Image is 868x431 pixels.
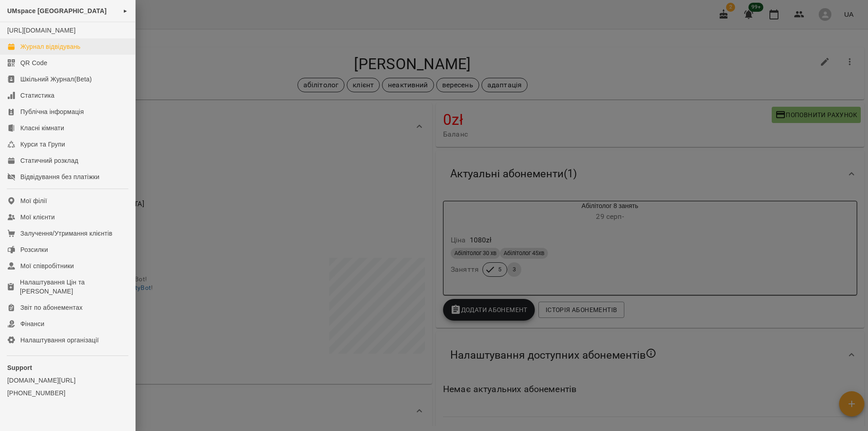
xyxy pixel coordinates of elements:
div: Журнал відвідувань [20,42,80,51]
p: Support [7,363,128,372]
span: ► [123,7,128,14]
div: Курси та Групи [20,140,65,149]
div: Шкільний Журнал(Beta) [20,75,92,84]
div: Налаштування Цін та [PERSON_NAME] [20,278,128,296]
div: Розсилки [20,245,48,254]
div: Звіт по абонементах [20,303,83,312]
a: [URL][DOMAIN_NAME] [7,27,75,34]
a: [PHONE_NUMBER] [7,388,128,398]
div: Мої філії [20,196,47,205]
div: Публічна інформація [20,107,84,116]
div: Фінанси [20,319,44,328]
span: UMspace [GEOGRAPHIC_DATA] [7,7,107,14]
div: Відвідування без платіжки [20,172,99,181]
div: Статичний розклад [20,156,78,165]
div: Статистика [20,91,55,100]
div: Налаштування організації [20,336,99,345]
div: Класні кімнати [20,123,64,133]
a: [DOMAIN_NAME][URL] [7,376,128,385]
div: Мої клієнти [20,213,55,222]
div: QR Code [20,58,47,67]
div: Залучення/Утримання клієнтів [20,229,113,238]
div: Мої співробітники [20,261,74,270]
